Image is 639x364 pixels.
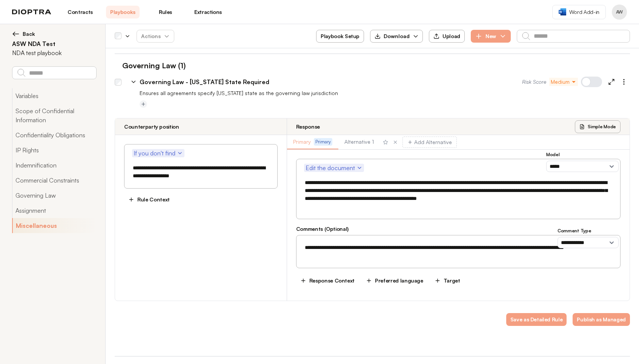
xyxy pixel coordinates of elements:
[12,188,96,203] button: Governing Law
[314,138,332,146] span: Primary
[12,158,96,173] button: Indemnification
[375,32,410,40] div: Download
[12,218,96,233] button: Miscellaneous
[140,89,630,97] p: Ensures all agreements specify [US_STATE] state as the governing law jurisdiction
[569,8,599,16] span: Word Add-in
[370,30,423,43] button: Download
[12,88,96,103] button: Variables
[558,237,619,248] select: Comment Type
[12,203,96,218] button: Assignment
[12,173,96,188] button: Commercial Constraints
[12,48,61,57] p: NDA test playbook
[12,9,51,15] img: logo
[552,5,606,19] a: Word Add-in
[124,193,174,206] button: Rule Context
[23,30,35,38] span: Back
[575,120,621,133] button: Simple Mode
[12,39,96,48] h2: ASW NDA Test
[12,30,96,38] button: Back
[12,143,96,158] button: IP Rights
[296,123,320,131] h3: Response
[546,161,619,172] select: Model
[433,33,460,40] div: Upload
[137,30,174,43] button: Actions
[381,138,390,146] button: Make primary
[304,164,364,172] button: Edit the document
[149,6,182,18] a: Rules
[344,138,374,146] button: Alternative 1
[191,6,225,18] a: Extractions
[558,228,619,234] h3: Comment Type
[140,100,147,108] button: Add tag
[612,5,627,20] button: Profile menu
[506,313,567,326] button: Save as Detailed Rule
[362,274,427,287] button: Preferred language
[115,33,121,40] div: Select all
[12,103,96,127] button: Scope of Confidential Information
[549,78,578,86] button: Medium
[551,78,576,86] span: Medium
[430,274,464,287] button: Target
[115,60,186,71] h1: Governing Law (1)
[522,78,546,86] span: Risk Score
[293,138,311,146] span: Primary
[12,127,96,143] button: Confidentiality Obligations
[559,8,566,15] img: word
[546,152,619,158] h3: Model
[106,6,140,18] a: Playbooks
[306,163,363,172] span: Edit the document
[316,30,364,43] button: Playbook Setup
[124,123,179,131] h3: Counterparty position
[296,225,621,233] h3: Comments (Optional)
[63,6,97,18] a: Contracts
[429,30,465,43] button: Upload
[135,29,176,43] span: Actions
[12,30,20,38] img: left arrow
[471,30,511,43] button: New
[391,138,399,146] button: Remove
[140,77,269,86] p: Governing Law - [US_STATE] State Required
[402,137,457,148] button: Add Alternative
[134,149,183,158] span: If you don't find
[293,138,332,146] button: PrimaryPrimary
[132,149,184,157] button: If you don't find
[296,274,359,287] button: Response Context
[573,313,630,326] button: Publish as Managed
